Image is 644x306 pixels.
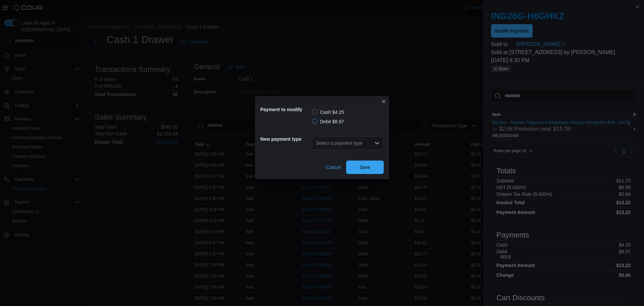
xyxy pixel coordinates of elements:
button: Cancel [323,161,343,174]
h5: New payment type [260,132,311,146]
button: Closes this modal window [380,97,388,105]
button: Open list of options [374,140,380,146]
label: Cash $4.25 [312,108,344,116]
button: Save [346,161,384,174]
span: Cancel [326,164,341,171]
label: Debit $8.97 [312,118,344,126]
input: Accessible screen reader label [316,139,317,147]
span: Save [360,164,370,171]
h5: Payment to modify [260,103,311,116]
